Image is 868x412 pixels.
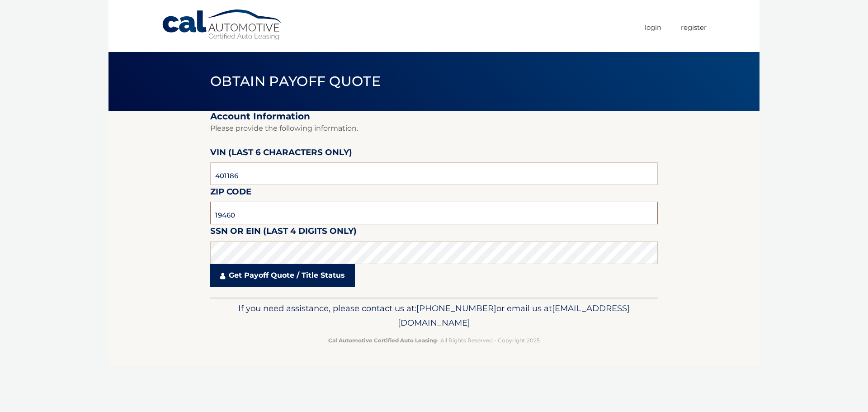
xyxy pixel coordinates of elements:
[210,111,658,122] h2: Account Information
[210,264,355,287] a: Get Payoff Quote / Title Status
[161,9,283,41] a: Cal Automotive
[216,301,652,330] p: If you need assistance, please contact us at: or email us at
[681,20,707,35] a: Register
[210,146,352,162] label: VIN (last 6 characters only)
[210,73,381,90] span: Obtain Payoff Quote
[416,303,496,313] span: [PHONE_NUMBER]
[328,337,437,344] strong: Cal Automotive Certified Auto Leasing
[210,224,357,241] label: SSN or EIN (last 4 digits only)
[210,122,658,135] p: Please provide the following information.
[645,20,661,35] a: Login
[210,185,251,202] label: Zip Code
[216,336,652,345] p: - All Rights Reserved - Copyright 2025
